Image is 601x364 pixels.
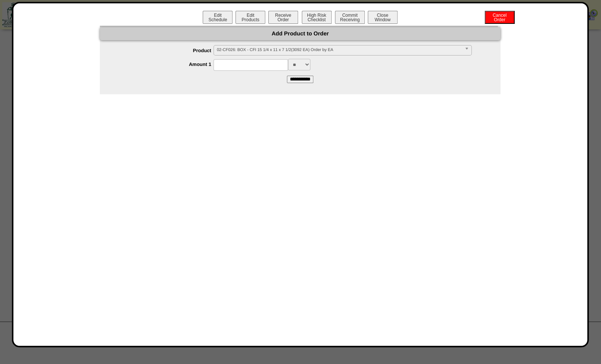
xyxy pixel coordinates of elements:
[335,11,365,24] button: CommitReceiving
[203,11,233,24] button: EditSchedule
[268,11,298,24] button: ReceiveOrder
[115,61,213,67] label: Amount 1
[217,45,462,54] span: 02-CF026: BOX - CFI 15 1/4 x 11 x 7 1/2(3092 EA) Order by EA
[302,11,332,24] button: High RiskChecklist
[115,48,213,53] label: Product
[367,17,398,22] a: CloseWindow
[368,11,398,24] button: CloseWindow
[100,27,500,40] div: Add Product to Order
[485,11,515,24] button: CancelOrder
[235,11,265,24] button: EditProducts
[301,17,333,22] a: High RiskChecklist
